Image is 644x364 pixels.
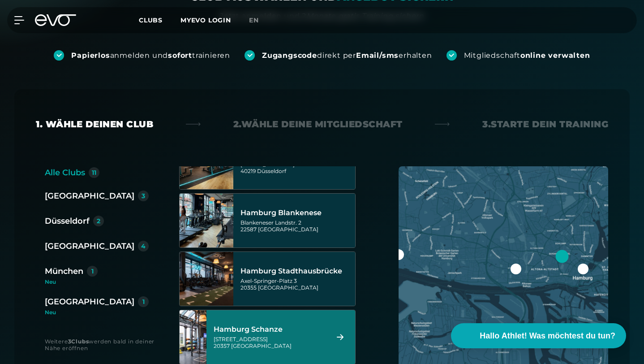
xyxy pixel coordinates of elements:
[45,338,161,351] div: Weitere werden bald in deiner Nähe eröffnen
[45,240,134,252] div: [GEOGRAPHIC_DATA]
[451,323,626,348] button: Hallo Athlet! Was möchtest du tun?
[482,118,608,130] div: 3. Starte dein Training
[91,268,94,274] div: 1
[214,325,326,334] div: Hamburg Schanze
[166,310,220,364] img: Hamburg Schanze
[356,51,399,60] strong: Email/sms
[240,208,352,217] div: Hamburg Blankenese
[233,118,403,130] div: 2. Wähle deine Mitgliedschaft
[92,169,96,176] div: 11
[45,190,134,202] div: [GEOGRAPHIC_DATA]
[45,279,156,285] div: Neu
[249,15,270,26] a: en
[142,299,145,305] div: 1
[214,336,326,349] div: [STREET_ADDRESS] 20357 [GEOGRAPHIC_DATA]
[45,265,83,277] div: München
[97,218,100,224] div: 2
[71,51,110,60] strong: Papierlos
[180,16,231,24] a: MYEVO LOGIN
[240,161,352,174] div: [STREET_ADDRESS] 40219 Düsseldorf
[142,193,145,199] div: 3
[139,16,163,24] span: Clubs
[240,267,352,276] div: Hamburg Stadthausbrücke
[36,118,153,130] div: 1. Wähle deinen Club
[249,16,259,24] span: en
[480,330,615,342] span: Hallo Athlet! Was möchtest du tun?
[71,51,230,61] div: anmelden und trainieren
[520,51,590,60] strong: online verwalten
[240,277,352,291] div: Axel-Springer-Platz 3 20355 [GEOGRAPHIC_DATA]
[45,215,90,227] div: Düsseldorf
[262,51,432,61] div: direkt per erhalten
[45,295,134,308] div: [GEOGRAPHIC_DATA]
[45,166,85,179] div: Alle Clubs
[240,219,352,233] div: Blankeneser Landstr. 2 22587 [GEOGRAPHIC_DATA]
[168,51,192,60] strong: sofort
[68,338,72,345] strong: 3
[139,16,180,24] a: Clubs
[71,338,89,345] strong: Clubs
[180,194,233,247] img: Hamburg Blankenese
[45,310,149,315] div: Neu
[464,51,590,61] div: Mitgliedschaft
[141,243,146,249] div: 4
[180,252,233,306] img: Hamburg Stadthausbrücke
[262,51,317,60] strong: Zugangscode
